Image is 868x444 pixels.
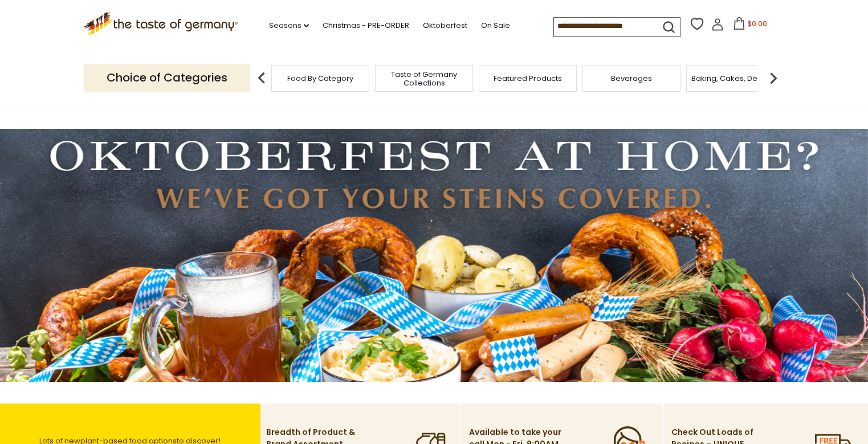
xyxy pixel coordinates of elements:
span: $0.00 [748,19,767,28]
a: On Sale [481,19,510,32]
img: previous arrow [250,67,273,89]
img: next arrow [762,67,785,89]
a: Taste of Germany Collections [378,70,470,87]
button: $0.00 [726,17,775,34]
a: Beverages [611,74,652,83]
a: Oktoberfest [423,19,467,32]
a: Featured Products [494,74,562,83]
a: Christmas - PRE-ORDER [323,19,409,32]
a: Baking, Cakes, Desserts [691,74,780,83]
a: Seasons [269,19,309,32]
p: Choice of Categories [84,64,250,92]
a: Food By Category [287,74,353,83]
